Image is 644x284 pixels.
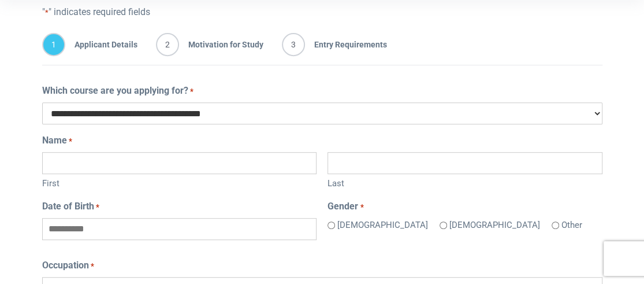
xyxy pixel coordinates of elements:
[42,134,602,147] legend: Name
[327,174,602,190] label: Last
[179,33,263,56] span: Motivation for Study
[305,33,387,56] span: Entry Requirements
[561,219,582,232] label: Other
[42,5,602,19] p: " " indicates required fields
[327,200,602,213] legend: Gender
[337,219,428,232] label: [DEMOGRAPHIC_DATA]
[42,33,65,56] span: 1
[282,33,305,56] span: 3
[156,33,179,56] span: 2
[42,174,317,190] label: First
[42,200,99,213] label: Date of Birth
[449,219,540,232] label: [DEMOGRAPHIC_DATA]
[65,33,137,56] span: Applicant Details
[42,84,193,98] label: Which course are you applying for?
[42,259,94,272] label: Occupation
